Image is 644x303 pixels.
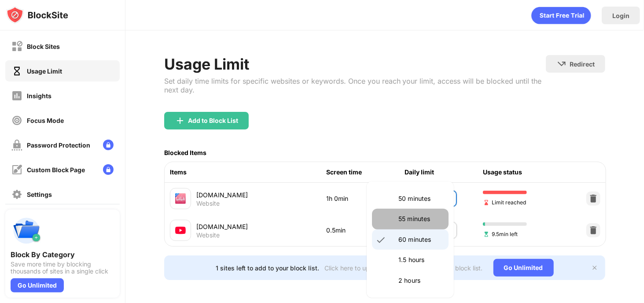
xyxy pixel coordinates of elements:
[398,276,443,285] p: 2 hours
[398,194,443,203] p: 50 minutes
[398,255,443,265] p: 1.5 hours
[398,214,443,224] p: 55 minutes
[398,235,443,244] p: 60 minutes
